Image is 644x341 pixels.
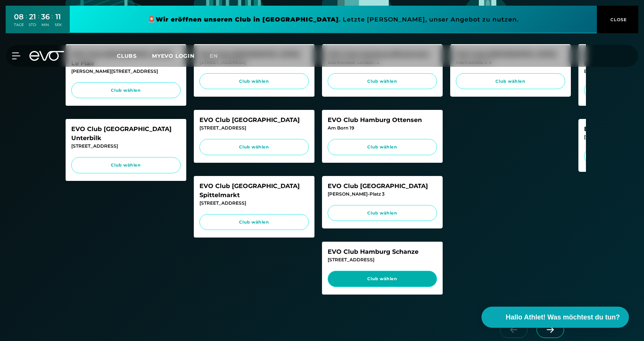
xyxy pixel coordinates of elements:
a: Club wählen [199,139,309,155]
a: Clubs [117,52,152,59]
span: Club wählen [335,276,430,282]
div: : [26,12,27,32]
span: Club wählen [207,78,302,85]
span: Club wählen [207,144,302,150]
a: Club wählen [199,214,309,230]
span: Club wählen [335,210,430,216]
a: Club wählen [71,157,181,173]
a: Club wählen [328,73,437,89]
div: MIN [41,22,50,28]
a: Club wählen [71,82,181,99]
div: 08 [14,11,24,22]
div: Am Born 19 [328,125,437,131]
div: EVO Club [GEOGRAPHIC_DATA] Unterbilk [71,125,181,143]
span: Club wählen [78,87,173,94]
div: EVO Club [GEOGRAPHIC_DATA] Spittelmarkt [199,182,309,200]
div: [PERSON_NAME]-Platz 3 [328,191,437,198]
div: : [38,12,39,32]
span: Club wählen [78,162,173,168]
span: CLOSE [609,16,627,23]
a: Club wählen [456,73,565,89]
a: MYEVO LOGIN [152,52,195,59]
span: Club wählen [335,144,430,150]
span: en [210,52,218,59]
a: Club wählen [328,205,437,221]
a: Club wählen [328,139,437,155]
div: 11 [55,11,62,22]
div: STD [29,22,36,28]
div: [STREET_ADDRESS] [199,125,309,131]
div: : [52,12,53,32]
div: 21 [29,11,36,22]
div: SEK [55,22,62,28]
span: Club wählen [463,78,558,85]
span: Hallo Athlet! Was möchtest du tun? [506,312,620,322]
button: Hallo Athlet! Was möchtest du tun? [481,307,629,328]
a: en [210,52,227,60]
div: EVO Club Hamburg Schanze [328,247,437,256]
div: EVO Club [GEOGRAPHIC_DATA] [328,182,437,191]
a: Club wählen [199,73,309,89]
div: [STREET_ADDRESS] [199,200,309,207]
button: CLOSE [597,6,638,33]
a: Club wählen [328,271,437,287]
div: 36 [41,11,50,22]
span: Club wählen [335,78,430,85]
div: EVO Club [GEOGRAPHIC_DATA] [199,116,309,125]
span: Clubs [117,52,137,59]
div: TAGE [14,22,24,28]
div: [STREET_ADDRESS] [328,256,437,263]
div: [STREET_ADDRESS] [71,143,181,150]
div: EVO Club Hamburg Ottensen [328,116,437,125]
span: Club wählen [207,219,302,225]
